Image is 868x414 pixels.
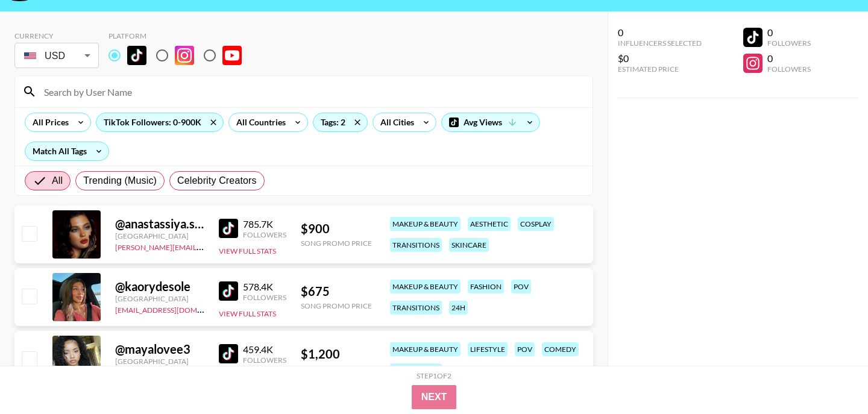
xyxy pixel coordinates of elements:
[219,344,238,363] img: TikTok
[618,52,702,64] div: $0
[115,216,204,231] div: @ anastassiya.shnabel
[115,357,204,366] div: [GEOGRAPHIC_DATA]
[83,174,157,188] span: Trending (Music)
[243,343,286,356] div: 459.4K
[14,31,99,40] div: Currency
[468,280,504,293] div: fashion
[96,113,223,131] div: TikTok Followers: 0-900K
[301,239,372,248] div: Song Promo Price
[442,113,539,131] div: Avg Views
[808,354,854,400] iframe: Drift Widget Chat Controller
[115,231,204,240] div: [GEOGRAPHIC_DATA]
[515,342,535,356] div: pov
[17,45,96,66] div: USD
[390,301,442,315] div: transitions
[127,46,146,65] img: TikTok
[243,218,286,230] div: 785.7K
[468,217,511,231] div: aesthetic
[243,356,286,365] div: Followers
[417,371,451,380] div: Step 1 of 2
[301,301,372,310] div: Song Promo Price
[618,64,702,74] div: Estimated Price
[115,342,204,357] div: @ mayalovee3
[115,279,204,294] div: @ kaorydesole
[175,46,194,65] img: Instagram
[115,240,294,252] a: [PERSON_NAME][EMAIL_ADDRESS][DOMAIN_NAME]
[449,238,489,252] div: skincare
[618,27,702,39] div: 0
[301,347,372,362] div: $ 1,200
[412,385,457,409] button: Next
[25,142,108,160] div: Match All Tags
[219,281,238,301] img: TikTok
[542,342,579,356] div: comedy
[25,113,71,131] div: All Prices
[518,217,554,231] div: cosplay
[301,284,372,299] div: $ 675
[243,281,286,293] div: 578.4K
[390,363,442,377] div: transitions
[229,113,288,131] div: All Countries
[767,52,811,64] div: 0
[449,301,468,315] div: 24h
[313,113,367,131] div: Tags: 2
[390,238,442,252] div: transitions
[219,309,276,318] button: View Full Stats
[468,342,508,356] div: lifestyle
[390,280,461,293] div: makeup & beauty
[219,246,276,256] button: View Full Stats
[52,174,63,188] span: All
[301,221,372,236] div: $ 900
[243,230,286,239] div: Followers
[767,27,811,39] div: 0
[390,342,461,356] div: makeup & beauty
[767,64,811,74] div: Followers
[108,31,251,40] div: Platform
[115,303,236,315] a: [EMAIL_ADDRESS][DOMAIN_NAME]
[222,46,242,65] img: YouTube
[37,82,585,101] input: Search by User Name
[618,39,702,48] div: Influencers Selected
[373,113,417,131] div: All Cities
[511,280,531,293] div: pov
[390,217,461,231] div: makeup & beauty
[115,294,204,303] div: [GEOGRAPHIC_DATA]
[301,364,372,373] div: Song Promo Price
[177,174,257,188] span: Celebrity Creators
[767,39,811,48] div: Followers
[219,219,238,238] img: TikTok
[243,293,286,302] div: Followers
